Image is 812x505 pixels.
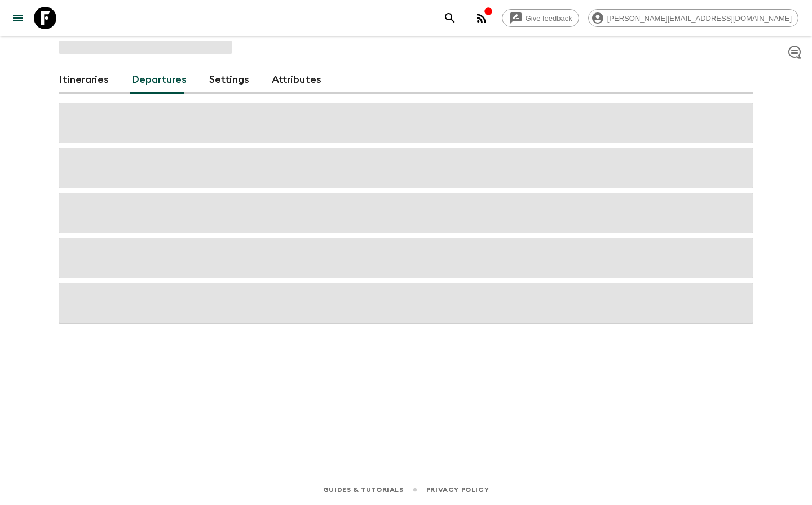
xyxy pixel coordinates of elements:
a: Give feedback [502,9,579,27]
button: menu [7,7,29,29]
a: Attributes [272,67,321,94]
a: Settings [209,67,249,94]
span: [PERSON_NAME][EMAIL_ADDRESS][DOMAIN_NAME] [601,14,798,23]
a: Guides & Tutorials [323,484,404,496]
a: Departures [131,67,187,94]
a: Itineraries [59,67,109,94]
span: Give feedback [519,14,579,23]
a: Privacy Policy [426,484,489,496]
button: search adventures [439,7,461,29]
div: [PERSON_NAME][EMAIL_ADDRESS][DOMAIN_NAME] [588,9,798,27]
